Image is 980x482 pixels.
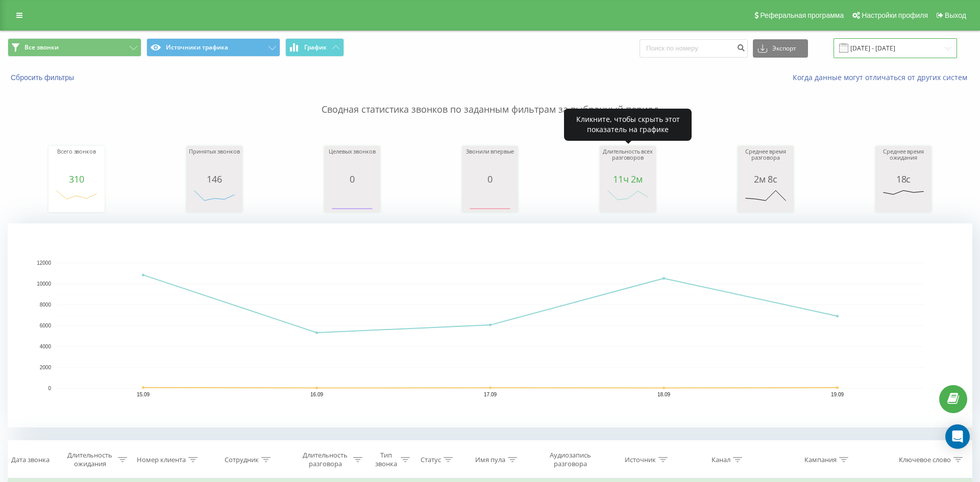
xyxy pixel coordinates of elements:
[37,281,51,287] text: 10000
[8,83,972,116] p: Сводная статистика звонков по заданным фильтрам за выбранный период
[40,323,52,328] text: 6000
[146,38,280,57] button: Источники трафика
[8,38,141,57] button: Все звонки
[945,424,970,449] div: Open Intercom Messenger
[327,174,378,184] div: 0
[11,455,50,464] div: Дата звонка
[37,260,51,266] text: 12000
[189,174,240,184] div: 146
[51,148,102,174] div: Всего звонков
[602,148,653,174] div: Длительность всех разговоров
[48,386,51,391] text: 0
[65,451,116,468] div: Длительность ожидания
[760,11,844,19] span: Реферальная программа
[137,455,186,464] div: Номер клиента
[712,455,730,464] div: Канал
[310,392,323,397] text: 16.09
[464,174,516,184] div: 0
[793,72,972,82] a: Когда данные могут отличаться от других систем
[8,73,79,82] button: Сбросить фильтры
[421,455,441,464] div: Статус
[51,174,102,184] div: 310
[475,455,505,464] div: Имя пула
[740,184,791,215] svg: A chart.
[640,39,748,58] input: Поиск по номеру
[753,39,808,58] button: Экспорт
[602,174,653,184] div: 11ч 2м
[137,392,150,397] text: 15.09
[464,148,516,174] div: Звонили впервые
[40,302,52,308] text: 8000
[862,11,928,19] span: Настройки профиля
[285,38,344,57] button: График
[945,11,966,19] span: Выход
[657,392,670,397] text: 18.09
[374,451,398,468] div: Тип звонка
[831,392,844,397] text: 19.09
[878,184,929,215] svg: A chart.
[484,392,497,397] text: 17.09
[899,455,951,464] div: Ключевое слово
[189,148,240,174] div: Принятых звонков
[804,455,837,464] div: Кампания
[625,455,656,464] div: Источник
[602,184,653,215] svg: A chart.
[327,184,378,215] svg: A chart.
[40,365,52,370] text: 2000
[40,344,52,349] text: 4000
[541,451,600,468] div: Аудиозапись разговора
[225,455,259,464] div: Сотрудник
[464,184,516,215] svg: A chart.
[327,148,378,174] div: Целевых звонков
[304,44,327,51] span: График
[564,109,692,141] div: Кликните, чтобы скрыть этот показатель на графике
[8,223,972,427] svg: A chart.
[878,174,929,184] div: 18с
[189,184,240,215] svg: A chart.
[740,174,791,184] div: 2м 8с
[300,451,351,468] div: Длительность разговора
[878,148,929,174] div: Среднее время ожидания
[740,148,791,174] div: Среднее время разговора
[51,184,102,215] svg: A chart.
[24,43,59,52] span: Все звонки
